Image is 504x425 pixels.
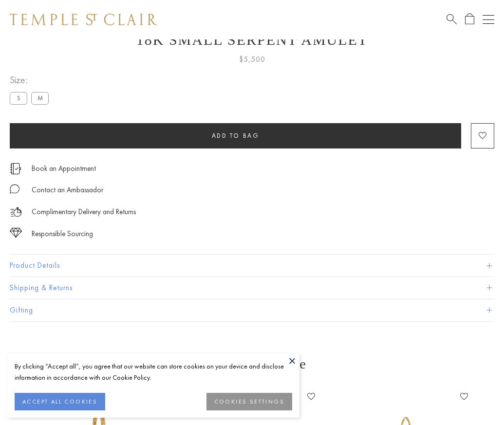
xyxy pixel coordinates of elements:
[447,13,457,25] a: Search
[15,393,105,410] button: ACCEPT ALL COOKIES
[10,255,494,277] button: Product Details
[10,228,22,238] img: icon_sourcing.svg
[10,277,494,299] button: Shipping & Returns
[10,14,157,25] img: Temple St. Clair
[10,92,27,104] label: S
[10,206,22,218] img: icon_delivery.svg
[10,163,21,174] img: icon_appointment.svg
[32,228,93,240] div: Responsible Sourcing
[32,163,96,174] a: Book an Appointment
[15,361,292,383] div: By clicking “Accept all”, you agree that our website can store cookies on your device and disclos...
[10,184,19,194] img: MessageIcon-01_2.svg
[10,299,494,321] button: Gifting
[483,14,494,25] button: Open navigation
[32,184,103,196] div: Contact an Ambassador
[465,13,474,25] a: Open Shopping Bag
[32,206,136,218] p: Complimentary Delivery and Returns
[239,53,265,66] span: $5,500
[31,92,49,104] label: M
[10,72,53,88] span: Size:
[212,131,260,140] span: Add to bag
[206,393,292,410] button: COOKIES SETTINGS
[10,32,494,48] h1: 18K Small Serpent Amulet
[10,123,461,148] button: Add to bag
